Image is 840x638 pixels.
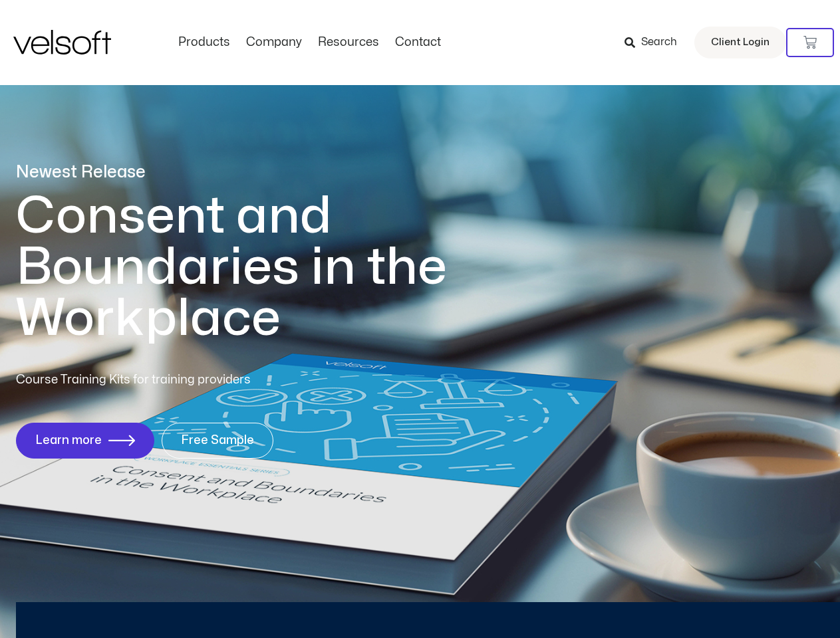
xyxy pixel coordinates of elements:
[16,161,501,184] p: Newest Release
[16,423,154,459] a: Learn more
[694,27,786,58] a: Client Login
[238,35,310,50] a: CompanyMenu Toggle
[387,35,449,50] a: ContactMenu Toggle
[16,191,501,344] h1: Consent and Boundaries in the Workplace
[162,423,273,459] a: Free Sample
[181,434,254,447] span: Free Sample
[170,35,449,50] nav: Menu
[711,34,770,51] span: Client Login
[35,434,102,447] span: Learn more
[16,371,347,389] p: Course Training Kits for training providers
[310,35,387,50] a: ResourcesMenu Toggle
[170,35,238,50] a: ProductsMenu Toggle
[13,30,111,54] img: Velsoft Training Materials
[641,34,677,51] span: Search
[625,31,686,54] a: Search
